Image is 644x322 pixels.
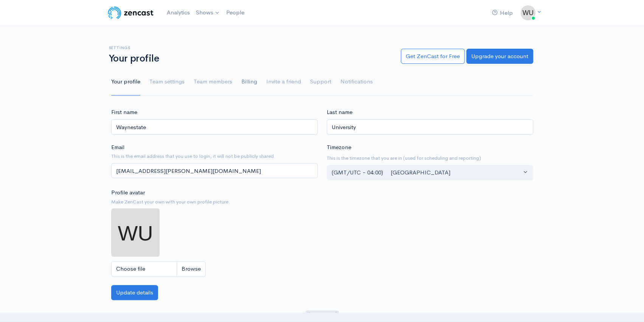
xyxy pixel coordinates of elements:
a: Upgrade your account [466,49,533,64]
a: Team members [194,68,232,96]
span: Your password [305,310,338,317]
a: Get ZenCast for Free [401,49,465,64]
a: Shows [193,5,223,21]
button: (GMT/UTC − 04:00) Detroit [327,165,533,180]
label: First name [111,108,137,117]
a: Team settings [149,68,185,96]
a: Invite a friend [266,68,301,96]
div: (GMT/UTC − 04:00) [GEOGRAPHIC_DATA] [332,168,521,177]
a: Analytics [164,5,193,21]
h6: Settings [109,46,392,50]
img: ZenCast Logo [107,5,155,20]
a: Help [489,5,516,21]
small: This is the timezone that you are in (used for scheduling and reporting) [327,154,533,162]
a: Billing [241,68,257,96]
h1: Your profile [109,53,392,64]
a: People [223,5,247,21]
a: Support [310,68,331,96]
input: Last name [327,119,533,135]
small: Make ZenCast your own with your own profile picture. [111,198,318,206]
label: Last name [327,108,352,117]
label: Timezone [327,143,351,152]
input: name@example.com [111,163,318,179]
button: Update details [111,285,158,300]
a: Notifications [340,68,373,96]
label: Profile avatar [111,188,145,197]
img: ... [111,208,160,257]
small: This is the email address that you use to login, it will not be publicly shared [111,153,318,160]
img: ... [520,5,535,20]
label: Email [111,143,124,152]
input: First name [111,119,318,135]
a: Your profile [111,68,140,96]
